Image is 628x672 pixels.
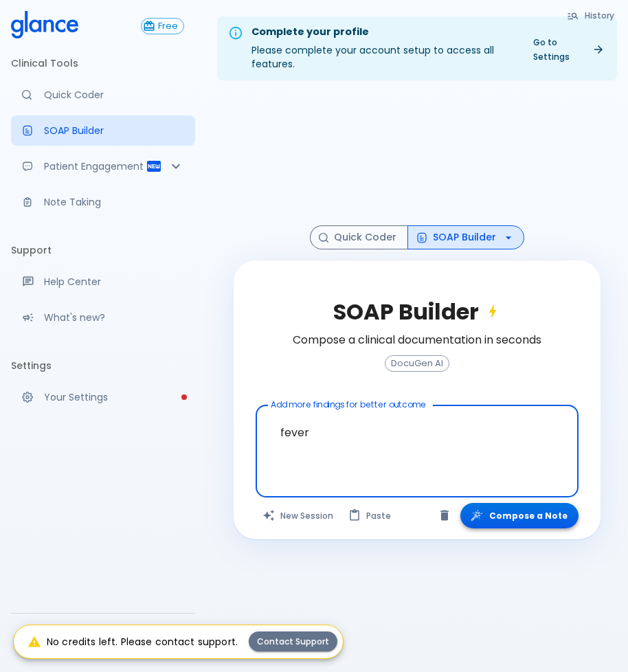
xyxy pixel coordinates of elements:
[11,382,195,412] a: Please complete account setup
[434,505,455,526] button: Clear
[560,5,623,25] button: History
[256,503,341,528] button: Clears all inputs and results.
[44,195,184,209] p: Note Taking
[11,47,195,80] li: Clinical Tools
[333,299,501,325] h2: SOAP Builder
[407,225,524,249] button: SOAP Builder
[11,80,195,110] a: Moramiz: Find ICD10AM codes instantly
[27,629,238,654] div: No credits left. Please contact support.
[525,32,612,67] a: Go to Settings
[341,503,399,528] button: Paste from clipboard
[251,25,514,40] div: Complete your profile
[251,21,514,76] div: Please complete your account setup to access all features.
[293,331,541,350] h6: Compose a clinical documentation in seconds
[11,349,195,382] li: Settings
[44,88,184,102] p: Quick Coder
[11,187,195,217] a: Advanced note-taking
[310,225,408,249] button: Quick Coder
[249,631,337,651] button: Contact Support
[141,18,195,34] a: Click to view or change your subscription
[11,302,195,333] div: Recent updates and feature releases
[44,159,146,173] p: Patient Engagement
[460,503,579,528] button: Compose a Note
[44,124,184,137] p: SOAP Builder
[141,18,184,34] button: Free
[11,267,195,297] a: Get help from our support team
[265,411,569,470] textarea: fever
[385,359,449,369] span: DocuGen AI
[153,21,183,32] span: Free
[44,390,184,404] p: Your Settings
[44,311,184,324] p: What's new?
[11,115,195,146] a: Docugen: Compose a clinical documentation in seconds
[11,619,195,667] div: [PERSON_NAME]raha medical polyclinic
[44,275,184,289] p: Help Center
[11,151,195,181] div: Patient Reports & Referrals
[11,234,195,267] li: Support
